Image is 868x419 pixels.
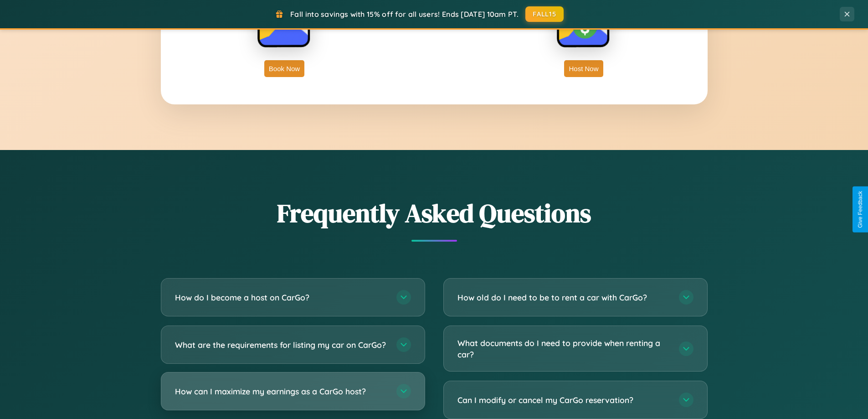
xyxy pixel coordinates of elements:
[290,10,519,19] span: Fall into savings with 15% off for all users! Ends [DATE] 10am PT.
[857,191,863,228] div: Give Feedback
[457,337,670,360] h3: What documents do I need to provide when renting a car?
[457,394,670,406] h3: Can I modify or cancel my CarGo reservation?
[175,339,387,351] h3: What are the requirements for listing my car on CarGo?
[525,6,564,22] button: FALL15
[161,196,708,231] h2: Frequently Asked Questions
[175,386,387,397] h3: How can I maximize my earnings as a CarGo host?
[457,292,670,303] h3: How old do I need to be to rent a car with CarGo?
[564,60,603,77] button: Host Now
[175,292,387,303] h3: How do I become a host on CarGo?
[264,60,304,77] button: Book Now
